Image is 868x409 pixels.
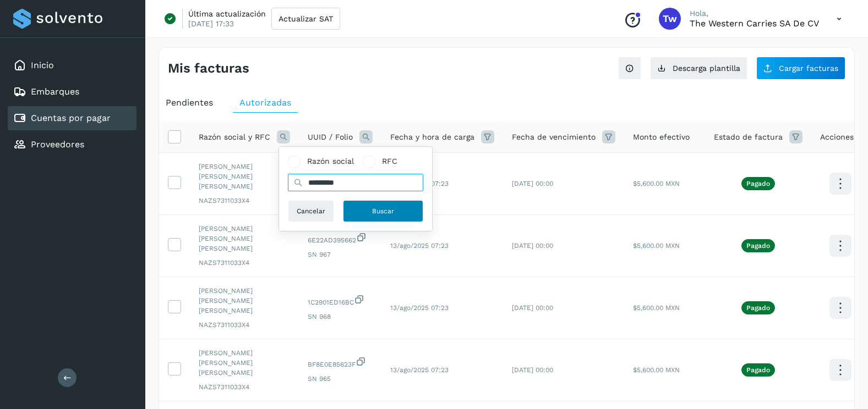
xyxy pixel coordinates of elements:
[308,131,353,143] span: UUID / Folio
[690,9,819,18] p: Hola,
[31,139,84,150] a: Proveedores
[199,286,290,316] span: [PERSON_NAME] [PERSON_NAME] [PERSON_NAME]
[633,304,680,312] span: $5,600.00 MXN
[271,8,340,30] button: Actualizar SAT
[199,348,290,378] span: [PERSON_NAME] [PERSON_NAME] [PERSON_NAME]
[239,97,291,108] span: Autorizadas
[199,196,290,206] span: NAZS7311033X4
[199,131,270,143] span: Razón social y RFC
[308,374,373,384] span: SN 965
[8,106,137,130] div: Cuentas por pagar
[512,366,553,374] span: [DATE] 00:00
[633,242,680,250] span: $5,600.00 MXN
[512,131,596,143] span: Fecha de vencimiento
[166,97,213,108] span: Pendientes
[714,131,783,143] span: Estado de factura
[650,57,747,80] button: Descarga plantilla
[746,366,770,374] p: Pagado
[168,60,249,76] h4: Mis facturas
[633,180,680,187] span: $5,600.00 MXN
[308,294,373,307] span: 1C2901ED16BC
[279,15,333,23] span: Actualizar SAT
[512,304,553,312] span: [DATE] 00:00
[199,162,290,191] span: [PERSON_NAME] [PERSON_NAME] [PERSON_NAME]
[308,232,373,245] span: 6E22AD395662
[512,180,553,187] span: [DATE] 00:00
[199,224,290,253] span: [PERSON_NAME] [PERSON_NAME] [PERSON_NAME]
[390,131,474,143] span: Fecha y hora de carga
[199,258,290,268] span: NAZS7311033X4
[31,60,54,70] a: Inicio
[8,80,137,104] div: Embarques
[779,64,838,72] span: Cargar facturas
[199,382,290,392] span: NAZS7311033X4
[746,180,770,187] p: Pagado
[8,53,137,78] div: Inicio
[188,19,234,29] p: [DATE] 17:33
[390,304,449,312] span: 13/ago/2025 07:23
[308,356,373,369] span: BF8E0E85623F
[31,113,111,123] a: Cuentas por pagar
[199,320,290,330] span: NAZS7311033X4
[673,64,740,72] span: Descarga plantilla
[746,304,770,312] p: Pagado
[820,131,854,143] span: Acciones
[390,242,449,250] span: 13/ago/2025 07:23
[308,312,373,322] span: SN 968
[756,57,845,80] button: Cargar facturas
[690,18,819,29] p: The western carries SA de CV
[31,86,79,97] a: Embarques
[188,9,266,19] p: Última actualización
[633,131,690,143] span: Monto efectivo
[746,242,770,250] p: Pagado
[390,366,449,374] span: 13/ago/2025 07:23
[308,250,373,259] span: SN 967
[8,132,137,157] div: Proveedores
[512,242,553,250] span: [DATE] 00:00
[633,366,680,374] span: $5,600.00 MXN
